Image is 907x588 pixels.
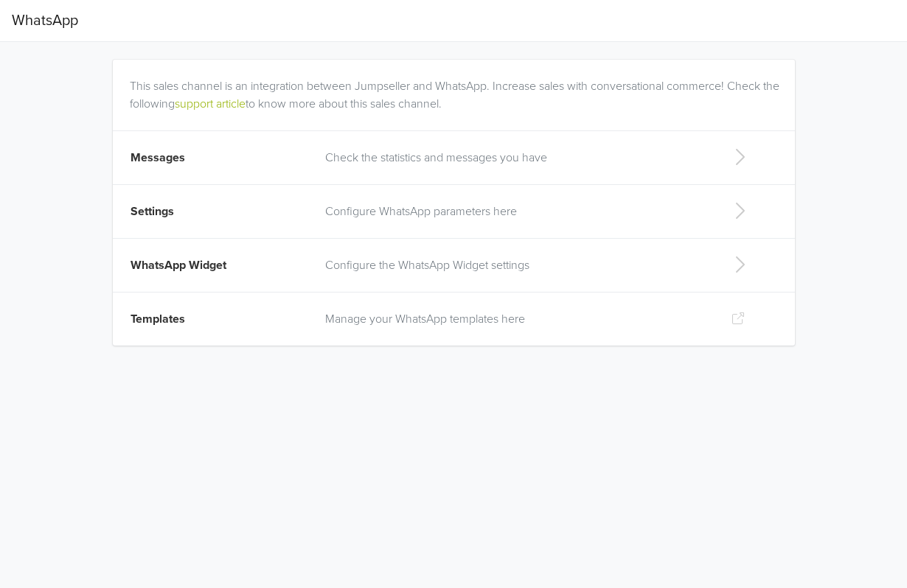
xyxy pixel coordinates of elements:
span: WhatsApp [12,6,78,35]
div: This sales channel is an integration between Jumpseller and WhatsApp. Increase sales with convers... [130,60,784,113]
span: Messages [131,150,185,165]
a: to know more about this sales channel. [246,97,442,111]
p: Check the statistics and messages you have [325,149,707,167]
span: Templates [131,312,185,326]
p: Configure the WhatsApp Widget settings [325,256,707,274]
p: Manage your WhatsApp templates here [325,310,707,328]
span: WhatsApp Widget [131,258,226,273]
p: Configure WhatsApp parameters here [325,203,707,220]
a: support article [175,97,246,111]
span: Settings [131,204,174,219]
